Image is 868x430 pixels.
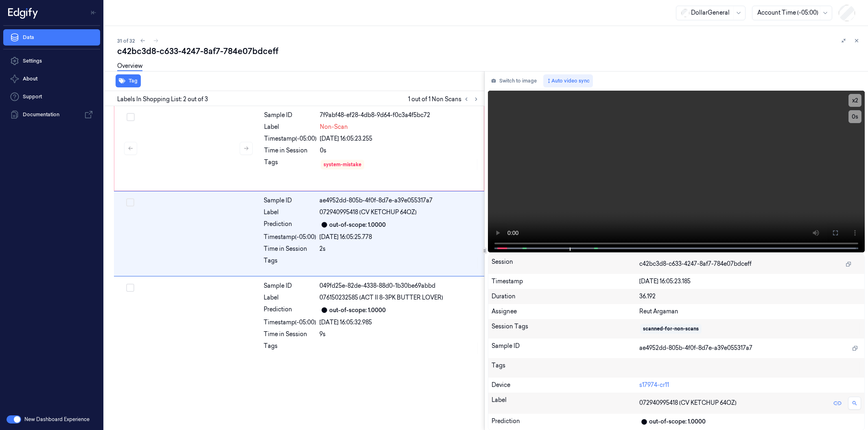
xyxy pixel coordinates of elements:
[492,292,639,301] div: Duration
[639,292,861,301] div: 36.192
[488,74,540,87] button: Switch to image
[408,94,481,104] span: 1 out of 1 Non Scans
[264,256,316,269] div: Tags
[492,361,639,374] div: Tags
[3,106,100,123] a: Documentation
[264,220,316,230] div: Prediction
[492,342,639,355] div: Sample ID
[264,293,316,302] div: Label
[492,258,639,271] div: Session
[639,381,861,389] div: s17974-cr11
[319,282,479,290] div: 049fd25e-82de-4338-88d0-1b30be69abbd
[319,245,479,253] div: 2s
[324,161,361,168] div: system-mistake
[87,6,100,19] button: Toggle Navigation
[3,89,100,105] a: Support
[264,330,316,339] div: Time in Session
[319,293,443,302] span: 076150232585 (ACT II 8-3PK BUTTER LOVER)
[117,62,142,71] a: Overview
[126,284,134,292] button: Select row
[264,123,317,131] div: Label
[264,208,316,217] div: Label
[264,135,317,143] div: Timestamp (-05:00)
[320,135,479,143] div: [DATE] 16:05:23.255
[3,29,100,46] a: Data
[492,322,639,335] div: Session Tags
[319,233,479,241] div: [DATE] 16:05:25.778
[643,325,699,332] div: scanned-for-non-scans
[264,146,317,155] div: Time in Session
[848,110,861,123] button: 0s
[117,37,135,44] span: 31 of 32
[319,196,479,205] div: ae4952dd-805b-4f0f-8d7e-a39e055317a7
[319,208,417,217] span: 072940995418 (CV KETCHUP 64OZ)
[639,344,752,352] span: ae4952dd-805b-4f0f-8d7e-a39e055317a7
[848,94,861,107] button: x2
[492,396,639,410] div: Label
[117,95,208,104] span: Labels In Shopping List: 2 out of 3
[329,221,386,229] div: out-of-scope: 1.0000
[320,146,479,155] div: 0s
[264,245,316,253] div: Time in Session
[117,46,861,57] div: c42bc3d8-c633-4247-8af7-784e07bdceff
[264,196,316,205] div: Sample ID
[320,123,348,131] span: Non-Scan
[116,74,141,87] button: Tag
[320,111,479,119] div: 7f9abf48-ef28-4db8-9d64-f0c3a4f5bc72
[264,282,316,290] div: Sample ID
[264,318,316,327] div: Timestamp (-05:00)
[264,305,316,315] div: Prediction
[329,306,386,315] div: out-of-scope: 1.0000
[649,417,706,426] div: out-of-scope: 1.0000
[264,111,317,119] div: Sample ID
[639,260,752,268] span: c42bc3d8-c633-4247-8af7-784e07bdceff
[492,277,639,286] div: Timestamp
[3,53,100,69] a: Settings
[319,318,479,327] div: [DATE] 16:05:32.985
[264,233,316,241] div: Timestamp (-05:00)
[319,330,479,339] div: 9s
[492,417,639,427] div: Prediction
[264,342,316,355] div: Tags
[639,399,737,407] span: 072940995418 (CV KETCHUP 64OZ)
[126,198,134,206] button: Select row
[543,74,593,87] button: Auto video sync
[492,381,639,389] div: Device
[639,307,861,316] div: Reut Argaman
[492,307,639,316] div: Assignee
[264,158,317,171] div: Tags
[639,277,861,286] div: [DATE] 16:05:23.185
[127,113,135,121] button: Select row
[3,71,100,87] button: About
